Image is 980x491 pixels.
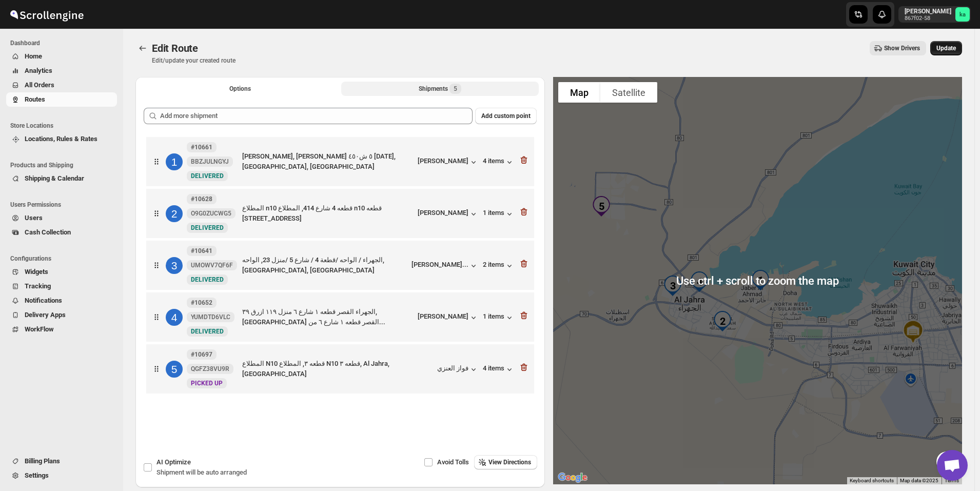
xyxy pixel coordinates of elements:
[191,209,231,218] span: O9G0ZUCWG5
[483,364,515,375] button: 4 items
[135,41,150,55] button: Routes
[25,325,54,333] span: WorkFlow
[191,158,229,166] span: BBZJULNGYJ
[475,108,537,124] button: Add custom point
[6,49,117,64] button: Home
[600,82,657,103] button: Show satellite imagery
[6,64,117,78] button: Analytics
[418,209,479,219] button: [PERSON_NAME]
[25,297,62,304] span: Notifications
[191,261,233,269] span: UMOWV7QF6F
[142,82,339,96] button: All Route Options
[556,471,590,484] img: Google
[6,454,117,468] button: Billing Plans
[558,82,600,103] button: Show street map
[191,276,224,283] span: DELIVERED
[884,44,920,52] span: Show Drivers
[242,307,414,327] div: الجهراء القصر قطعه ١ شارع ٦ منزل ١١٩ ازرق ٣٩, [GEOGRAPHIC_DATA] القصر قطعه ١ شارع ٦ من...
[6,322,117,337] button: WorkFlow
[905,15,951,22] p: 867f02-58
[481,112,531,120] span: Add custom point
[418,312,479,323] div: [PERSON_NAME]
[6,92,117,107] button: Routes
[242,203,414,224] div: المطلاع n10 قطعه 4 شارع 414, المطلاع n10 قطعه [STREET_ADDRESS]
[160,108,473,124] input: Add more shipment
[488,458,531,466] span: View Directions
[483,157,515,167] button: 4 items
[6,132,117,146] button: Locations, Rules & Rates
[483,209,515,219] button: 1 items
[483,261,515,271] button: 2 items
[418,157,479,167] button: [PERSON_NAME]
[152,42,198,54] span: Edit Route
[191,299,212,306] b: #10652
[166,205,183,222] div: 2
[191,195,212,203] b: #10628
[937,450,968,481] div: Open chat
[945,478,959,483] a: Terms (opens in new tab)
[25,311,66,319] span: Delivery Apps
[146,137,534,186] div: 1#10661BBZJULNGYJNewDELIVERED[PERSON_NAME], [PERSON_NAME] ٥ ش٤٥٠ [DATE], [GEOGRAPHIC_DATA], [GEOG...
[191,313,230,321] span: YUMDTD6VLC
[411,261,479,271] button: [PERSON_NAME]...
[10,161,118,169] span: Products and Shipping
[156,458,191,466] span: AI Optimize
[242,359,433,379] div: المطلاع N10 قطعه ٣, المطلاع N10 قطعه ٣, Al Jahra, [GEOGRAPHIC_DATA]
[483,312,515,323] button: 1 items
[746,266,775,294] div: 1
[898,6,971,23] button: User menu
[25,174,84,182] span: Shipping & Calendar
[6,211,117,225] button: Users
[191,351,212,358] b: #10697
[6,468,117,483] button: Settings
[25,81,54,89] span: All Orders
[166,309,183,326] div: 4
[25,214,43,222] span: Users
[955,7,970,22] span: khaled alrashidi
[229,85,251,93] span: Options
[191,365,229,373] span: QGFZ38VU9R
[191,224,224,231] span: DELIVERED
[419,84,461,94] div: Shipments
[959,11,966,18] text: ka
[454,85,457,93] span: 5
[25,135,97,143] span: Locations, Rules & Rates
[191,247,212,254] b: #10641
[152,56,236,65] p: Edit/update your created route
[25,67,52,74] span: Analytics
[191,328,224,335] span: DELIVERED
[341,82,539,96] button: Selected Shipments
[166,361,183,378] div: 5
[25,52,42,60] span: Home
[242,151,414,172] div: [PERSON_NAME], [PERSON_NAME] ٥ ش٤٥٠ [DATE], [GEOGRAPHIC_DATA], [GEOGRAPHIC_DATA]
[850,477,894,484] button: Keyboard shortcuts
[936,451,957,472] button: Map camera controls
[658,271,687,300] div: 3
[6,265,117,279] button: Widgets
[6,279,117,293] button: Tracking
[191,144,212,151] b: #10661
[146,241,534,290] div: 3#10641UMOWV7QF6FNewDELIVEREDالجهراء / الواحه /قطعة 4 / شارع 5 /منزل 23, الواحه, [GEOGRAPHIC_DATA...
[135,100,545,423] div: Selected Shipments
[474,455,537,469] button: View Directions
[6,78,117,92] button: All Orders
[10,201,118,209] span: Users Permissions
[166,257,183,274] div: 3
[6,293,117,308] button: Notifications
[191,380,223,387] span: PICKED UP
[708,307,737,336] div: 2
[25,268,48,276] span: Widgets
[25,457,60,465] span: Billing Plans
[900,478,938,483] span: Map data ©2025
[166,153,183,170] div: 1
[587,192,616,221] div: 5
[10,39,118,47] span: Dashboard
[437,364,479,375] button: فواز العنزي
[930,41,962,55] button: Update
[25,282,51,290] span: Tracking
